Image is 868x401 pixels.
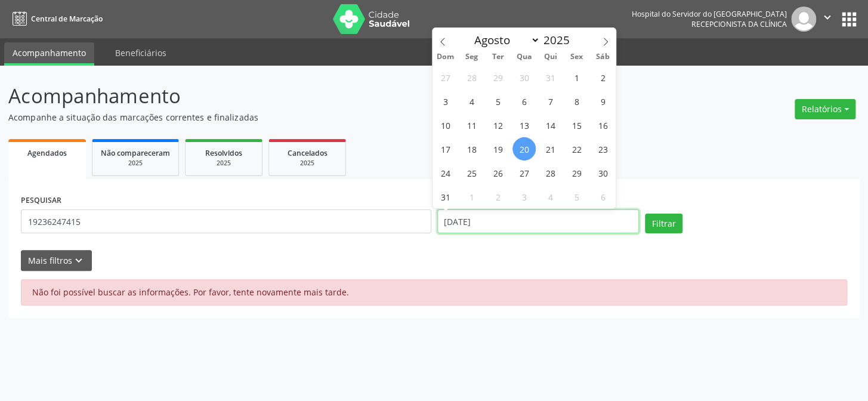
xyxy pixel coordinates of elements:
span: Agosto 18, 2025 [460,137,483,161]
span: Agosto 27, 2025 [512,161,536,184]
span: Agosto 13, 2025 [512,113,536,137]
span: Agosto 24, 2025 [434,161,457,184]
span: Agosto 11, 2025 [460,113,483,137]
span: Central de Marcação [31,14,103,24]
span: Agosto 2, 2025 [591,66,614,89]
span: Agosto 8, 2025 [565,90,588,113]
div: 2025 [101,159,170,168]
span: Agosto 25, 2025 [460,161,483,184]
span: Agosto 19, 2025 [486,137,509,161]
span: Julho 28, 2025 [460,66,483,89]
span: Dom [433,53,459,61]
span: Resolvidos [205,148,242,158]
p: Acompanhamento [8,81,604,111]
span: Agosto 7, 2025 [539,90,562,113]
span: Agosto 29, 2025 [565,161,588,184]
i: keyboard_arrow_down [72,254,85,267]
span: Agosto 15, 2025 [565,113,588,137]
span: Agosto 9, 2025 [591,90,614,113]
label: PESQUISAR [21,192,61,210]
span: Setembro 5, 2025 [565,185,588,208]
span: Sáb [589,53,616,61]
span: Agosto 20, 2025 [512,137,536,161]
div: Não foi possível buscar as informações. Por favor, tente novamente mais tarde. [21,279,847,306]
span: Agosto 6, 2025 [512,90,536,113]
i:  [821,11,834,24]
span: Qua [511,53,537,61]
span: Cancelados [288,148,328,158]
span: Agosto 22, 2025 [565,137,588,161]
span: Agosto 14, 2025 [539,113,562,137]
button: Mais filtroskeyboard_arrow_down [21,250,92,271]
span: Agosto 10, 2025 [434,113,457,137]
span: Setembro 1, 2025 [460,185,483,208]
span: Agosto 4, 2025 [460,90,483,113]
div: 2025 [194,159,254,168]
span: Agosto 17, 2025 [434,137,457,161]
a: Acompanhamento [4,42,94,66]
span: Agendados [27,148,67,158]
span: Agosto 12, 2025 [486,113,509,137]
span: Agosto 30, 2025 [591,161,614,184]
span: Ter [485,53,511,61]
p: Acompanhe a situação das marcações correntes e finalizadas [8,111,604,124]
span: Qui [537,53,563,61]
span: Julho 29, 2025 [486,66,509,89]
span: Setembro 3, 2025 [512,185,536,208]
button:  [816,7,839,32]
span: Recepcionista da clínica [691,19,787,29]
span: Setembro 4, 2025 [539,185,562,208]
span: Agosto 31, 2025 [434,185,457,208]
a: Beneficiários [107,42,175,63]
span: Julho 30, 2025 [512,66,536,89]
input: Nome, código do beneficiário ou CPF [21,209,431,233]
a: Central de Marcação [8,9,103,29]
select: Month [469,32,540,48]
span: Agosto 28, 2025 [539,161,562,184]
span: Agosto 26, 2025 [486,161,509,184]
span: Agosto 23, 2025 [591,137,614,161]
span: Julho 31, 2025 [539,66,562,89]
button: Relatórios [795,99,855,119]
input: Year [540,32,579,48]
span: Não compareceram [101,148,170,158]
span: Julho 27, 2025 [434,66,457,89]
span: Agosto 16, 2025 [591,113,614,137]
span: Setembro 2, 2025 [486,185,509,208]
span: Agosto 1, 2025 [565,66,588,89]
span: Agosto 3, 2025 [434,90,457,113]
input: Selecione um intervalo [437,209,640,233]
span: Agosto 5, 2025 [486,90,509,113]
span: Sex [563,53,589,61]
img: img [791,7,816,32]
span: Seg [459,53,485,61]
div: 2025 [277,159,337,168]
button: Filtrar [645,214,682,234]
span: Setembro 6, 2025 [591,185,614,208]
div: Hospital do Servidor do [GEOGRAPHIC_DATA] [632,9,787,19]
button: apps [839,9,860,30]
span: Agosto 21, 2025 [539,137,562,161]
